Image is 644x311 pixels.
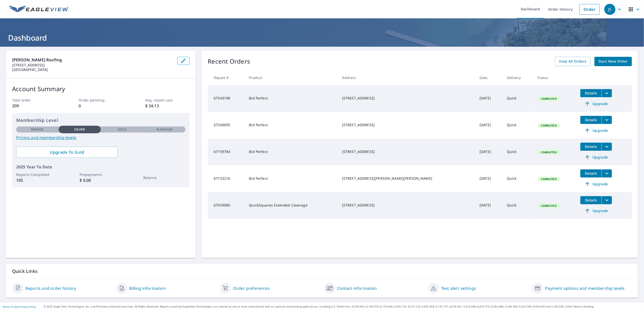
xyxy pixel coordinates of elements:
[475,85,503,112] td: [DATE]
[3,305,18,308] a: Terms of Use
[475,165,503,192] td: [DATE]
[342,122,471,127] div: [STREET_ADDRESS]
[342,96,471,101] div: [STREET_ADDRESS]
[555,57,591,66] a: View All Orders
[16,135,185,141] a: Pricing and membership levels
[538,177,560,181] span: Completed
[580,153,612,161] a: Upgrade
[602,116,612,124] button: filesDropdownBtn-67340095
[208,70,245,85] th: Report #
[16,177,59,183] p: 105
[245,165,338,192] td: Bid Perfect
[583,101,609,107] span: Upgrade
[503,70,534,85] th: Delivery
[534,70,577,85] th: Status
[580,207,612,215] a: Upgrade
[583,127,609,134] span: Upgrade
[580,100,612,108] a: Upgrade
[580,196,602,204] button: detailsBtn-67059085
[12,63,173,67] p: [STREET_ADDRESS]
[208,85,245,112] td: 67343198
[441,285,476,291] a: Text alert settings
[3,305,36,308] p: |
[580,89,602,97] button: detailsBtn-67343198
[12,97,57,103] p: Total order
[12,57,173,63] p: [PERSON_NAME] Roofing
[233,285,270,291] a: Order preferences
[579,4,600,15] a: Order
[245,192,338,219] td: QuickSquares Extended Coverage
[79,103,123,109] p: 0
[583,198,599,202] span: Details
[583,91,599,95] span: Details
[583,181,609,187] span: Upgrade
[12,84,189,93] p: Account Summary
[475,70,503,85] th: Date
[342,149,471,154] div: [STREET_ADDRESS]
[208,112,245,139] td: 67340095
[143,175,186,180] p: Balance
[208,57,250,66] p: Recent Orders
[503,112,534,139] td: Quick
[12,268,632,274] p: Quick Links
[559,58,587,65] span: View All Orders
[245,85,338,112] td: Bid Perfect
[12,67,173,72] p: [GEOGRAPHIC_DATA]
[503,192,534,219] td: Quick
[337,285,377,291] a: Contact information
[75,127,85,132] p: Silver
[156,127,172,132] p: Platinum
[31,127,44,132] p: Bronze
[475,192,503,219] td: [DATE]
[129,285,166,291] a: Billing information
[208,139,245,165] td: 67159784
[583,144,599,149] span: Details
[602,196,612,204] button: filesDropdownBtn-67059085
[145,103,190,109] p: $ 34.13
[245,70,338,85] th: Product
[583,171,599,176] span: Details
[338,70,475,85] th: Address
[6,33,638,43] h1: Dashboard
[580,169,602,177] button: detailsBtn-67153216
[580,126,612,135] a: Upgrade
[44,305,641,308] p: © 2025 Eagle View Technologies, Inc. and Pictometry International Corp. All Rights Reserved. Repo...
[20,305,36,308] a: Privacy Policy
[538,97,560,100] span: Completed
[594,57,632,66] a: Start New Order
[602,169,612,177] button: filesDropdownBtn-67153216
[538,204,560,208] span: Completed
[602,89,612,97] button: filesDropdownBtn-67343198
[16,172,59,177] p: Reports Completed
[208,165,245,192] td: 67153216
[9,6,69,13] img: EV Logo
[145,97,190,103] p: Avg. report cost
[118,127,126,132] p: Gold
[342,176,471,181] div: [STREET_ADDRESS][PERSON_NAME][PERSON_NAME]
[342,203,471,208] div: [STREET_ADDRESS]
[602,143,612,151] button: filesDropdownBtn-67159784
[12,103,57,109] p: 209
[208,192,245,219] td: 67059085
[580,180,612,188] a: Upgrade
[16,164,185,170] p: 2025 Year To Date
[538,150,560,154] span: Completed
[245,112,338,139] td: Bid Perfect
[16,147,118,158] a: Upgrade To Gold
[16,117,185,124] p: Membership Level
[475,112,503,139] td: [DATE]
[545,285,625,291] a: Payment options and membership levels
[538,124,560,127] span: Completed
[503,139,534,165] td: Quick
[20,149,114,155] span: Upgrade To Gold
[503,165,534,192] td: Quick
[475,139,503,165] td: [DATE]
[245,139,338,165] td: Bid Perfect
[80,177,122,183] p: $ 0.00
[503,85,534,112] td: Quick
[583,208,609,214] span: Upgrade
[79,97,123,103] p: Order pending
[25,285,76,291] a: Reports and order history
[583,154,609,160] span: Upgrade
[580,143,602,151] button: detailsBtn-67159784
